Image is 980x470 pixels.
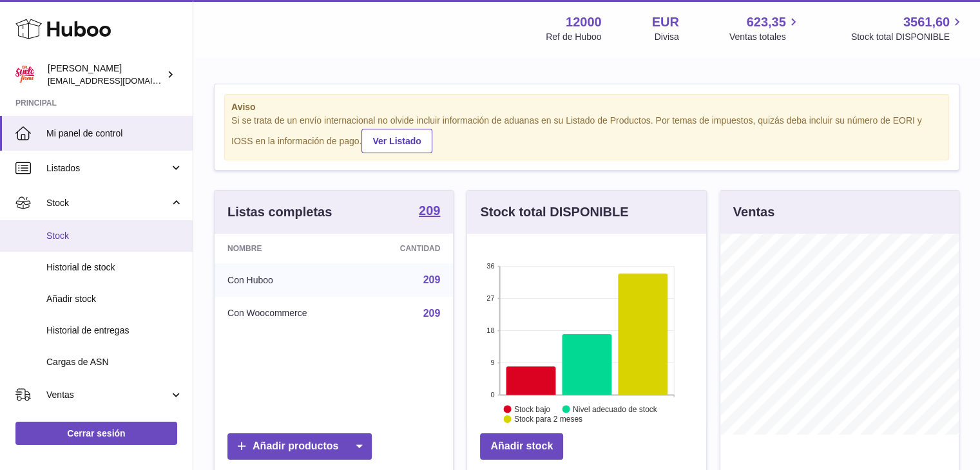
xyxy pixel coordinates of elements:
strong: 12000 [566,14,602,31]
h3: Listas completas [227,203,332,221]
span: Añadir stock [46,293,183,305]
text: 36 [487,262,495,270]
a: Añadir stock [480,433,563,460]
span: Historial de stock [46,261,183,274]
span: 623,35 [747,14,786,31]
td: Con Huboo [215,263,361,297]
h3: Stock total DISPONIBLE [480,203,628,221]
text: 27 [487,294,495,302]
h3: Ventas [733,203,774,221]
span: 3561,60 [903,14,950,31]
a: 209 [423,308,441,319]
span: Stock total DISPONIBLE [851,31,965,43]
span: Listados [46,162,169,174]
a: 3561,60 Stock total DISPONIBLE [851,14,965,43]
span: [EMAIL_ADDRESS][DOMAIN_NAME] [48,75,189,86]
td: Con Woocommerce [215,297,361,330]
a: Ver Listado [361,129,432,153]
strong: Aviso [231,101,942,113]
text: Nivel adecuado de stock [573,404,658,413]
th: Cantidad [361,234,453,263]
th: Nombre [215,234,361,263]
text: Stock bajo [514,404,550,413]
strong: 209 [419,204,440,217]
a: 209 [423,274,441,285]
strong: EUR [652,14,679,31]
span: Stock [46,197,169,209]
div: [PERSON_NAME] [48,62,164,87]
div: Ref de Huboo [546,31,601,43]
text: 0 [491,391,495,399]
text: Stock para 2 meses [514,415,582,424]
a: Cerrar sesión [15,422,177,445]
span: Ventas [46,389,169,401]
span: Cargas de ASN [46,356,183,368]
div: Divisa [655,31,679,43]
div: Si se trata de un envío internacional no olvide incluir información de aduanas en su Listado de P... [231,115,942,153]
text: 18 [487,326,495,334]
a: 623,35 Ventas totales [729,14,801,43]
img: mar@ensuelofirme.com [15,65,35,84]
a: Añadir productos [227,433,372,460]
span: Stock [46,230,183,242]
text: 9 [491,359,495,366]
span: Historial de entregas [46,324,183,337]
a: 209 [419,204,440,220]
span: Ventas totales [729,31,801,43]
span: Mi panel de control [46,127,183,140]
